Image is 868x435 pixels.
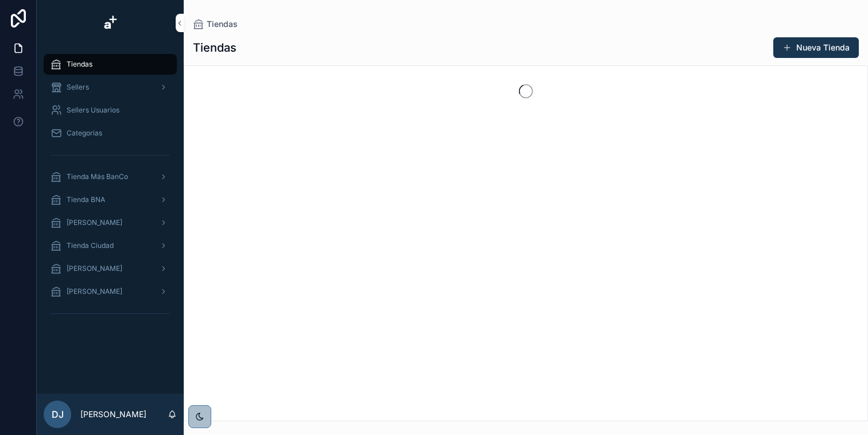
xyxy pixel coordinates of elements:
a: Tienda Ciudad [44,235,177,256]
a: Categorias [44,123,177,143]
a: Tienda Más BanCo [44,166,177,187]
div: scrollable content [37,46,184,337]
a: Sellers Usuarios [44,100,177,121]
span: Sellers Usuarios [67,106,119,115]
span: Tienda Ciudad [67,241,114,250]
button: Nueva Tienda [773,37,859,58]
span: DJ [52,407,64,421]
span: Tienda Más BanCo [67,172,128,181]
h1: Tiendas [193,40,237,56]
span: [PERSON_NAME] [67,218,122,227]
a: Tiendas [193,18,238,30]
span: Categorias [67,129,102,138]
p: [PERSON_NAME] [80,409,146,420]
img: App logo [101,14,119,32]
span: Tiendas [207,18,238,30]
a: Tienda BNA [44,189,177,210]
span: Tienda BNA [67,195,105,204]
span: Sellers [67,83,89,92]
a: [PERSON_NAME] [44,258,177,279]
span: Tiendas [67,60,92,69]
a: Sellers [44,77,177,98]
span: [PERSON_NAME] [67,287,122,296]
a: [PERSON_NAME] [44,212,177,233]
a: [PERSON_NAME] [44,281,177,302]
span: [PERSON_NAME] [67,264,122,273]
a: Tiendas [44,54,177,75]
